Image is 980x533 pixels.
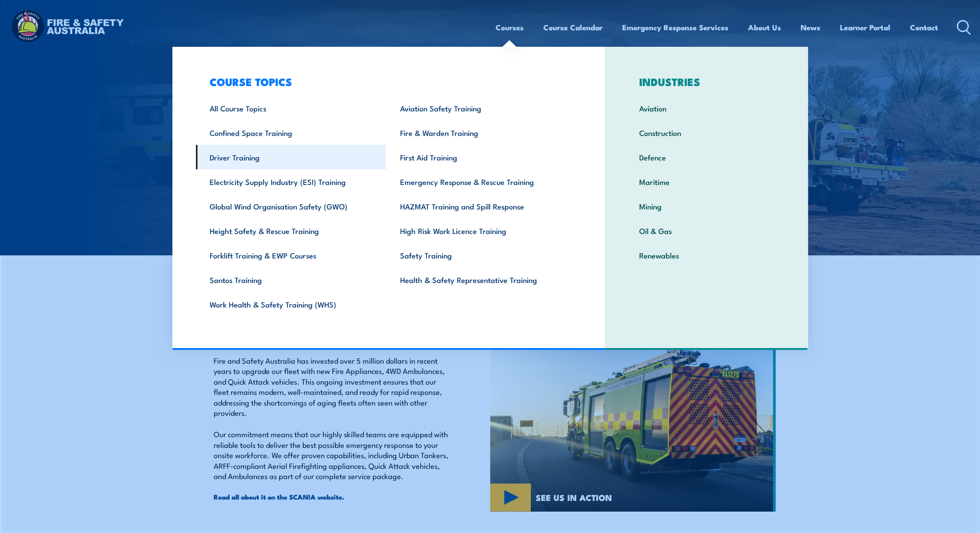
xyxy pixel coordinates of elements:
span: SEE US IN ACTION [536,493,612,501]
h3: INDUSTRIES [625,75,787,88]
a: Aviation [625,96,787,120]
a: Renewables [625,243,787,267]
a: Aviation Safety Training [386,96,577,120]
a: Safety Training [386,243,577,267]
img: MERS VIDEO (3) [490,306,776,512]
a: Emergency Response Services [622,16,728,39]
a: Read all about it on the SCANIA website. [214,492,449,502]
a: Oil & Gas [625,218,787,243]
a: Learner Portal [840,16,890,39]
a: Global Wind Organisation Safety (GWO) [196,194,386,218]
a: Confined Space Training [196,120,386,145]
a: Forklift Training & EWP Courses [196,243,386,267]
a: Fire & Warden Training [386,120,577,145]
a: Mining [625,194,787,218]
a: Height Safety & Rescue Training [196,218,386,243]
p: Fire and Safety Australia has invested over 5 million dollars in recent years to upgrade our flee... [214,355,449,418]
a: News [801,16,820,39]
a: Electricity Supply Industry (ESI) Training [196,169,386,194]
h3: COURSE TOPICS [196,75,577,88]
a: First Aid Training [386,145,577,169]
a: All Course Topics [196,96,386,120]
p: Our commitment means that our highly skilled teams are equipped with reliable tools to deliver th... [214,429,449,481]
a: Defence [625,145,787,169]
a: Health & Safety Representative Training [386,267,577,292]
a: Courses [496,16,524,39]
a: Driver Training [196,145,386,169]
a: Construction [625,120,787,145]
a: Santos Training [196,267,386,292]
a: Contact [910,16,938,39]
a: Maritime [625,169,787,194]
a: Work Health & Safety Training (WHS) [196,292,386,316]
a: Course Calendar [543,16,603,39]
a: About Us [748,16,781,39]
a: Emergency Response & Rescue Training [386,169,577,194]
a: High Risk Work Licence Training [386,218,577,243]
a: HAZMAT Training and Spill Response [386,194,577,218]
